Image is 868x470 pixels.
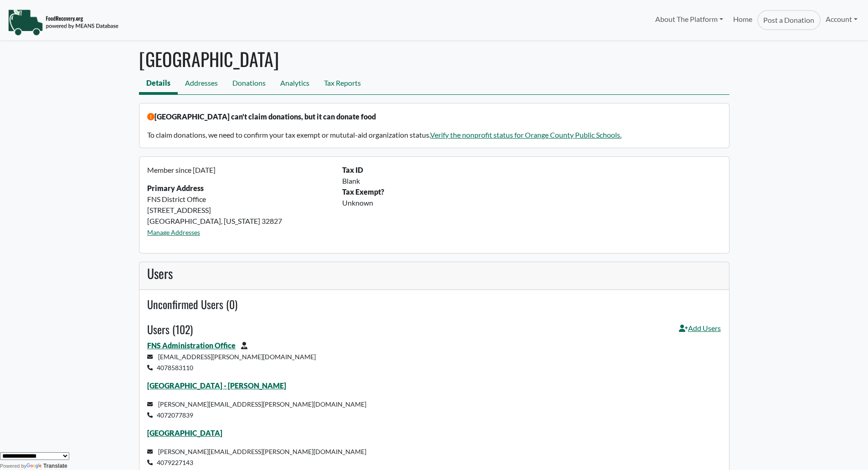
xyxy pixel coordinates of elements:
[142,165,337,245] div: FNS District Office [STREET_ADDRESS] [GEOGRAPHIC_DATA], [US_STATE] 32827
[317,74,368,94] a: Tax Reports
[147,429,222,437] a: [GEOGRAPHIC_DATA]
[139,74,178,94] a: Details
[147,129,721,140] p: To claim donations, we need to confirm your tax exempt or mututal-aid organization status.
[147,323,193,336] h4: Users (102)
[337,197,726,208] div: Unknown
[178,74,225,94] a: Addresses
[147,111,721,122] p: [GEOGRAPHIC_DATA] can't claim donations, but it can donate food
[147,381,286,390] a: [GEOGRAPHIC_DATA] - [PERSON_NAME]
[147,228,200,236] a: Manage Addresses
[679,323,721,340] a: Add Users
[147,448,366,466] small: [PERSON_NAME][EMAIL_ADDRESS][PERSON_NAME][DOMAIN_NAME] 4079227143
[26,463,43,470] img: Google Translate
[273,74,317,94] a: Analytics
[26,463,67,469] a: Translate
[225,74,273,94] a: Donations
[821,10,863,28] a: Account
[342,165,363,174] b: Tax ID
[147,298,721,311] h4: Unconfirmed Users (0)
[147,341,236,350] a: FNS Administration Office
[757,10,820,30] a: Post a Donation
[8,9,118,36] img: NavigationLogo_FoodRecovery-91c16205cd0af1ed486a0f1a7774a6544ea792ac00100771e7dd3ec7c0e58e41.png
[147,353,316,372] small: [EMAIL_ADDRESS][PERSON_NAME][DOMAIN_NAME] 4078583110
[147,165,331,176] p: Member since [DATE]
[147,400,366,419] small: [PERSON_NAME][EMAIL_ADDRESS][PERSON_NAME][DOMAIN_NAME] 4072077839
[430,130,621,139] a: Verify the nonprofit status for Orange County Public Schools.
[337,176,726,186] div: Blank
[342,187,384,196] b: Tax Exempt?
[139,48,729,70] h1: [GEOGRAPHIC_DATA]
[147,184,204,192] strong: Primary Address
[147,266,721,281] h3: Users
[728,10,757,30] a: Home
[650,10,728,28] a: About The Platform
